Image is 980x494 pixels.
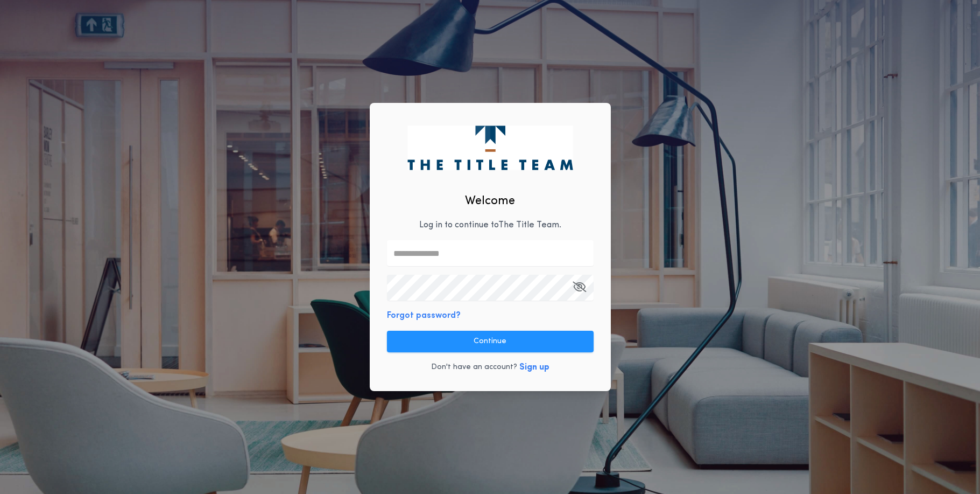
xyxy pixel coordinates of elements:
[573,275,586,301] button: Open Keeper Popup
[431,362,517,373] p: Don't have an account?
[387,309,461,322] button: Forgot password?
[465,192,515,210] h2: Welcome
[519,361,549,374] button: Sign up
[407,126,573,170] img: logo
[387,331,594,352] button: Continue
[387,275,594,301] input: Open Keeper Popup
[419,219,561,232] p: Log in to continue to The Title Team .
